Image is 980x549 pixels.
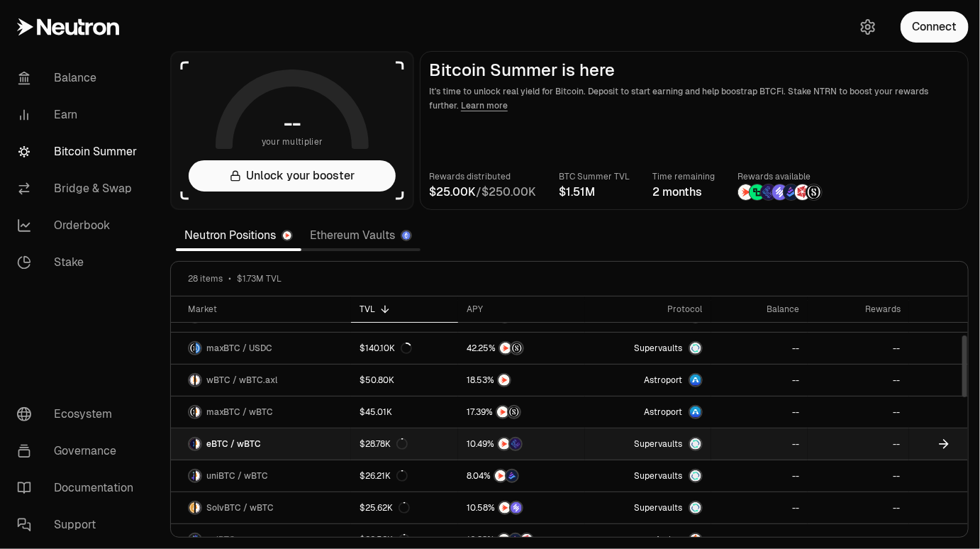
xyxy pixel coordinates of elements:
img: Solv Points [511,502,522,514]
a: $26.21K [351,460,458,492]
a: NTRNEtherFi Points [458,428,584,460]
a: SupervaultsSupervaults [585,428,711,460]
a: Earn [6,96,153,133]
button: NTRNEtherFi Points [467,437,576,451]
img: SolvBTC Logo [189,502,194,514]
span: your multiplier [262,135,323,149]
a: Bitcoin Summer [6,133,153,170]
span: maxBTC / wBTC [206,406,273,418]
button: NTRNStructured Points [467,405,576,419]
span: Supervaults [635,470,683,482]
img: NTRN [500,343,511,354]
a: $140.10K [351,333,458,364]
span: wBTC / wBTC.axl [206,375,277,386]
a: -- [711,333,808,364]
div: APY [467,304,576,315]
a: Documentation [6,470,153,506]
span: uniBTC / wBTC [206,470,268,482]
span: Supervaults [635,343,683,354]
p: Time remaining [652,170,715,184]
a: uniBTC LogowBTC LogouniBTC / wBTC [171,460,351,492]
button: Connect [901,11,969,43]
img: Bedrock Diamonds [506,470,518,482]
a: Learn more [461,100,508,111]
img: NTRN [495,470,506,482]
p: Rewards available [737,170,823,184]
h1: -- [284,112,301,135]
img: Structured Points [508,406,520,418]
a: Orderbook [6,207,153,244]
img: NTRN [497,406,508,418]
img: Supervaults [690,502,701,514]
div: $25.62K [360,502,410,514]
a: NTRNSolv Points [458,492,584,523]
div: $50.80K [360,375,394,386]
button: NTRN [467,373,576,387]
a: SupervaultsSupervaults [585,460,711,492]
img: EtherFi Points [761,184,776,200]
div: $26.21K [360,470,408,482]
a: Neutron Positions [176,221,301,250]
img: Supervaults [690,470,701,482]
a: Stake [6,244,153,281]
a: NTRN [458,365,584,396]
span: Astroport [645,375,683,386]
span: SolvBTC / wBTC [206,502,274,514]
a: maxBTC LogowBTC LogomaxBTC / wBTC [171,396,351,428]
span: Astroport [645,406,683,418]
img: Mars Fragments [795,184,811,200]
a: $45.01K [351,396,458,428]
p: Rewards distributed [429,170,536,184]
img: NTRN [499,438,510,450]
a: $25.62K [351,492,458,523]
a: Governance [6,433,153,470]
a: SupervaultsSupervaults [585,492,711,523]
img: Bedrock Diamonds [784,184,799,200]
img: Bedrock Diamonds [510,534,521,545]
img: wBTC Logo [196,502,201,514]
img: Ethereum Logo [402,231,411,240]
div: Rewards [816,304,901,315]
img: wBTC Logo [196,438,201,450]
a: -- [711,492,808,523]
button: NTRNBedrock DiamondsMars Fragments [467,533,576,547]
div: / [429,184,536,201]
img: Structured Points [511,343,523,354]
span: Supervaults [635,438,683,450]
img: wBTC Logo [196,470,201,482]
a: -- [808,365,909,396]
img: NTRN [499,375,510,386]
div: $28.78K [360,438,408,450]
span: uniBTC [206,534,235,545]
a: -- [808,333,909,364]
button: NTRNSolv Points [467,501,576,515]
a: wBTC LogowBTC.axl LogowBTC / wBTC.axl [171,365,351,396]
h2: Bitcoin Summer is here [429,60,959,80]
img: Solv Points [772,184,788,200]
img: NTRN [499,502,511,514]
img: uniBTC Logo [189,470,194,482]
img: Structured Points [806,184,822,200]
img: Amber [690,534,701,545]
a: -- [711,460,808,492]
img: eBTC Logo [189,438,194,450]
div: TVL [360,304,450,315]
a: maxBTC LogoUSDC LogomaxBTC / USDC [171,333,351,364]
a: -- [808,428,909,460]
button: Unlock your booster [189,160,396,192]
div: Market [188,304,343,315]
img: Neutron Logo [283,231,291,240]
a: -- [808,396,909,428]
img: EtherFi Points [510,438,521,450]
a: $28.78K [351,428,458,460]
img: wBTC Logo [196,406,201,418]
a: Ecosystem [6,396,153,433]
a: SupervaultsSupervaults [585,333,711,364]
a: SolvBTC LogowBTC LogoSolvBTC / wBTC [171,492,351,523]
img: Mars Fragments [521,534,533,545]
a: -- [711,396,808,428]
a: Bridge & Swap [6,170,153,207]
img: Lombard Lux [750,184,765,200]
img: Supervaults [690,438,701,450]
img: wBTC.axl Logo [196,375,201,386]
